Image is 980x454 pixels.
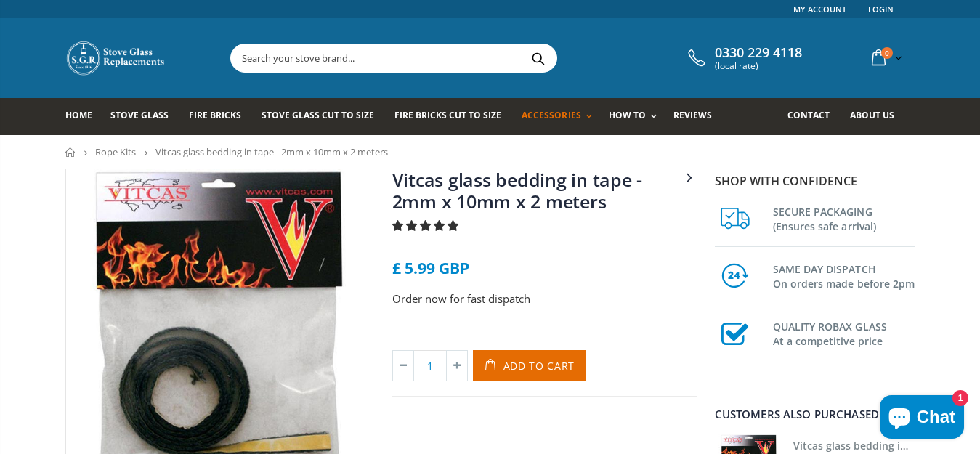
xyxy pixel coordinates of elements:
[65,109,92,121] span: Home
[392,167,643,214] a: Vitcas glass bedding in tape - 2mm x 10mm x 2 meters
[392,218,461,232] span: 4.85 stars
[773,259,915,291] h3: SAME DAY DISPATCH On orders made before 2pm
[392,291,697,307] p: Order now for fast dispatch
[262,98,385,135] a: Stove Glass Cut To Size
[110,98,179,135] a: Stove Glass
[881,47,893,59] span: 0
[866,44,905,72] a: 0
[850,109,894,121] span: About us
[715,61,802,71] span: (local rate)
[673,109,712,121] span: Reviews
[189,98,252,135] a: Fire Bricks
[95,145,136,158] a: Rope Kits
[522,98,599,135] a: Accessories
[787,98,841,135] a: Contact
[850,98,905,135] a: About us
[522,44,555,72] button: Search
[394,109,501,121] span: Fire Bricks Cut To Size
[394,98,512,135] a: Fire Bricks Cut To Size
[65,40,167,76] img: Stove Glass Replacement
[473,350,587,381] button: Add to Cart
[609,98,664,135] a: How To
[110,109,169,121] span: Stove Glass
[673,98,723,135] a: Reviews
[262,109,374,121] span: Stove Glass Cut To Size
[65,147,76,157] a: Home
[65,98,103,135] a: Home
[773,317,915,349] h3: QUALITY ROBAX GLASS At a competitive price
[715,409,915,420] div: Customers also purchased...
[684,45,802,71] a: 0330 229 4118 (local rate)
[715,45,802,61] span: 0330 229 4118
[715,172,915,190] p: Shop with confidence
[189,109,241,121] span: Fire Bricks
[155,145,388,158] span: Vitcas glass bedding in tape - 2mm x 10mm x 2 meters
[787,109,830,121] span: Contact
[392,258,469,278] span: £ 5.99 GBP
[231,44,719,72] input: Search your stove brand...
[875,395,968,442] inbox-online-store-chat: Shopify online store chat
[522,109,580,121] span: Accessories
[503,359,575,373] span: Add to Cart
[773,202,915,234] h3: SECURE PACKAGING (Ensures safe arrival)
[609,109,646,121] span: How To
